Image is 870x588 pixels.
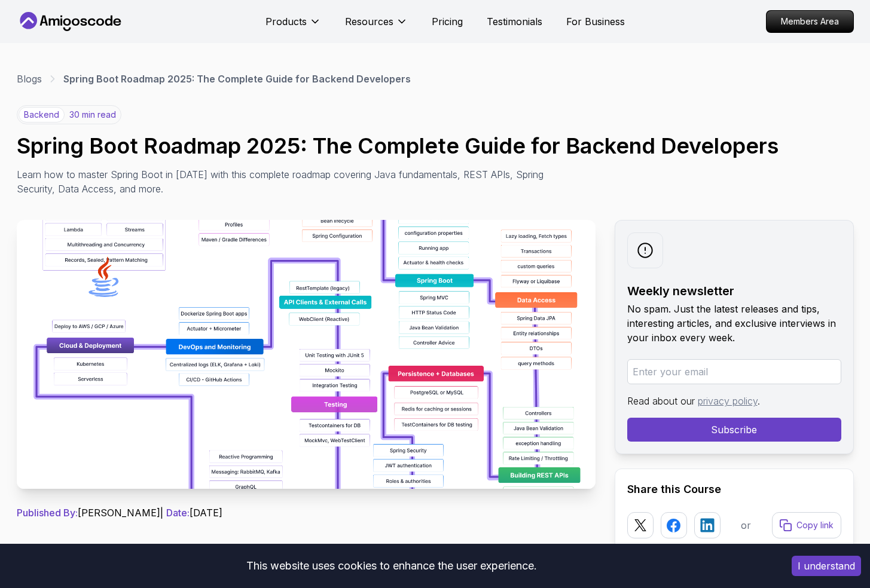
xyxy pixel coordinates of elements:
p: Learn how to master Spring Boot in [DATE] with this complete roadmap covering Java fundamentals, ... [17,167,552,196]
a: privacy policy [698,395,758,407]
span: Date: [166,507,190,519]
button: Accept cookies [792,556,861,576]
button: Products [265,14,321,38]
span: Published By: [17,507,78,519]
p: Members Area [767,11,853,32]
div: This website uses cookies to enhance the user experience. [9,553,774,579]
h2: Share this Course [627,481,841,498]
p: Read about our . [627,394,841,408]
p: Products [265,14,307,29]
button: Resources [345,14,408,38]
img: Spring Boot Roadmap 2025: The Complete Guide for Backend Developers thumbnail [17,220,596,489]
input: Enter your email [627,359,841,384]
p: 30 min read [69,109,116,121]
h2: Weekly newsletter [627,283,841,299]
a: Pricing [432,14,463,29]
button: Copy link [772,512,841,538]
p: [PERSON_NAME] | [DATE] [17,506,596,520]
a: For Business [566,14,625,29]
p: Spring Boot Roadmap 2025: The Complete Guide for Backend Developers [63,72,411,86]
a: Testimonials [487,14,542,29]
h1: Spring Boot Roadmap 2025: The Complete Guide for Backend Developers [17,134,854,158]
p: or [741,518,751,532]
p: Copy link [796,519,834,531]
a: Blogs [17,72,42,86]
p: Resources [345,14,393,29]
button: Subscribe [627,418,841,442]
a: Members Area [766,10,854,33]
p: backend [19,107,65,122]
p: No spam. Just the latest releases and tips, interesting articles, and exclusive interviews in you... [627,302,841,345]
